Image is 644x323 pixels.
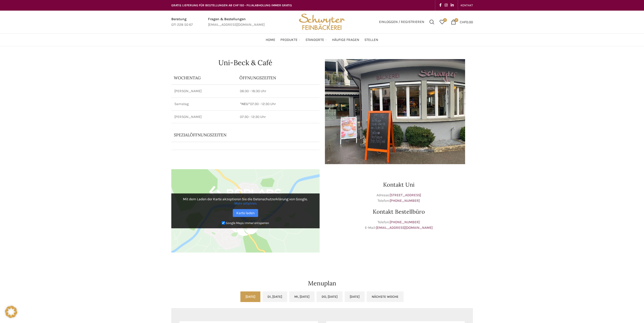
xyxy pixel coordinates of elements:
[448,17,475,27] a: 0 CHF0.00
[169,35,475,45] div: Main navigation
[171,16,193,28] a: Infobox link
[377,17,427,27] a: Einloggen / Registrieren
[174,89,234,94] p: [PERSON_NAME]
[364,38,378,42] span: Stellen
[458,0,475,10] div: Secondary navigation
[376,226,433,230] a: [EMAIL_ADDRESS][DOMAIN_NAME]
[443,18,447,22] span: 0
[240,114,316,119] p: 07:30 - 12:30 Uhr
[171,280,473,286] h2: Menuplan
[297,11,347,33] img: Bäckerei Schwyter
[443,2,449,9] a: Instagram social link
[345,291,365,302] a: [DATE]
[390,193,421,197] a: [STREET_ADDRESS]
[289,291,315,302] a: Mi, [DATE]
[266,35,275,45] a: Home
[233,209,258,217] a: Karte laden
[460,20,466,24] span: CHF
[379,20,424,24] span: Einloggen / Registrieren
[174,102,234,107] p: Samstag
[174,132,303,138] p: Spezialöffnungszeiten
[171,59,320,66] h1: Uni-Beck & Café
[332,38,359,42] span: Häufige Fragen
[234,201,257,206] a: Mehr erfahren
[325,192,473,204] p: Adresse: Telefon:
[305,35,327,45] a: Standorte
[325,182,473,187] h3: Kontakt Uni
[240,89,316,94] p: 06:30 - 18:30 Uhr
[239,75,317,81] p: ÖFFNUNGSZEITEN
[175,197,316,206] p: Mit dem Laden der Karte akzeptieren Sie die Datenschutzerklärung von Google.
[460,20,473,24] bdi: 0.00
[364,35,378,45] a: Stellen
[317,291,343,302] a: Do, [DATE]
[280,38,298,42] span: Produkte
[266,38,275,42] span: Home
[174,114,234,119] p: [PERSON_NAME]
[262,291,287,302] a: Di, [DATE]
[280,35,300,45] a: Produkte
[240,291,260,302] a: [DATE]
[325,219,473,231] p: Telefon: E-Mail:
[226,221,269,225] small: Google Maps immer entsperren
[240,102,316,107] p: 07:30 - 12:30 Uhr
[427,17,437,27] a: Suchen
[449,2,455,9] a: Linkedin social link
[437,17,447,27] div: Meine Wunschliste
[367,291,404,302] a: Nächste Woche
[208,16,265,28] a: Infobox link
[454,18,458,22] span: 0
[325,209,473,214] h3: Kontakt Bestellbüro
[297,19,347,24] a: Site logo
[461,0,473,10] a: KONTAKT
[171,169,320,253] img: Google Maps
[171,4,292,7] span: GRATIS LIEFERUNG FÜR BESTELLUNGEN AB CHF 150 - FILIALABHOLUNG IMMER GRATIS
[174,75,235,81] p: Wochentag
[390,220,420,224] a: [PHONE_NUMBER]
[437,17,447,27] a: 0
[438,2,443,9] a: Facebook social link
[332,35,359,45] a: Häufige Fragen
[222,221,225,225] input: Google Maps immer entsperren
[390,198,420,203] a: [PHONE_NUMBER]
[305,38,324,42] span: Standorte
[461,4,473,7] span: KONTAKT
